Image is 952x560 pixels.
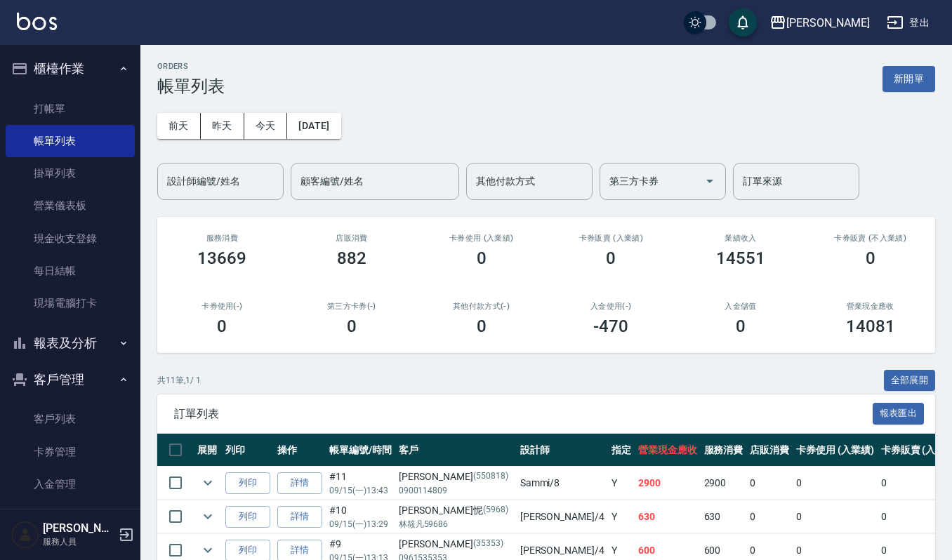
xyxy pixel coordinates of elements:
td: 630 [701,500,747,533]
button: 列印 [225,472,270,494]
td: 630 [635,500,701,533]
button: 新開單 [882,66,935,92]
p: 09/15 (一) 13:29 [329,518,392,531]
th: 列印 [222,434,274,467]
span: 訂單列表 [174,407,873,421]
h2: 業績收入 [693,234,789,243]
th: 客戶 [395,434,517,467]
td: [PERSON_NAME] /4 [517,500,608,533]
button: [DATE] [287,113,341,139]
h3: 0 [477,248,487,268]
p: 林筱凡59686 [399,518,513,531]
h2: 營業現金應收 [822,302,918,311]
td: #11 [326,467,395,500]
h2: 店販消費 [304,234,400,243]
button: 客戶管理 [6,361,135,398]
h3: 0 [736,316,746,336]
h3: 0 [217,316,227,336]
div: [PERSON_NAME] [399,469,513,484]
th: 服務消費 [701,434,747,467]
h3: 0 [477,316,487,336]
h2: 入金使用(-) [563,302,659,311]
h2: ORDERS [157,62,225,71]
h2: 卡券販賣 (入業績) [563,234,659,243]
td: 0 [793,500,878,533]
h3: 0 [606,248,616,268]
h3: 帳單列表 [157,76,225,96]
p: (550818) [473,469,508,484]
td: 2900 [635,467,701,500]
button: 櫃檯作業 [6,51,135,87]
a: 報表匯出 [873,406,925,420]
button: 報表匯出 [873,403,925,425]
p: 服務人員 [43,535,114,548]
h2: 卡券使用(-) [174,302,270,311]
a: 每日結帳 [6,255,135,287]
h3: 0 [347,316,357,336]
div: [PERSON_NAME]怩 [399,503,513,518]
a: 詳情 [277,506,322,528]
p: 0900114809 [399,484,513,497]
button: 昨天 [201,113,244,139]
button: expand row [197,472,218,493]
h3: 服務消費 [174,234,270,243]
h3: 0 [866,248,875,268]
td: #10 [326,500,395,533]
a: 入金管理 [6,468,135,500]
a: 客戶列表 [6,403,135,435]
a: 帳單列表 [6,125,135,157]
th: 帳單編號/時間 [326,434,395,467]
img: Logo [17,13,57,30]
td: 0 [793,467,878,500]
h3: -470 [593,316,628,336]
th: 卡券使用 (入業績) [793,434,878,467]
button: expand row [197,506,218,527]
th: 展開 [194,434,222,467]
a: 新開單 [882,72,935,85]
p: 09/15 (一) 13:43 [329,484,392,497]
h2: 第三方卡券(-) [304,302,400,311]
button: 前天 [157,113,201,139]
h3: 13669 [197,248,246,268]
a: 打帳單 [6,93,135,125]
div: [PERSON_NAME] [786,14,870,32]
h2: 入金儲值 [693,302,789,311]
td: 2900 [701,467,747,500]
p: (5968) [483,503,508,518]
h3: 882 [337,248,366,268]
td: 0 [746,467,793,500]
div: [PERSON_NAME] [399,537,513,552]
h2: 其他付款方式(-) [433,302,529,311]
button: save [729,8,757,36]
th: 設計師 [517,434,608,467]
button: 列印 [225,506,270,528]
a: 現場電腦打卡 [6,287,135,319]
button: 報表及分析 [6,325,135,361]
h3: 14551 [716,248,765,268]
a: 詳情 [277,472,322,494]
h2: 卡券使用 (入業績) [433,234,529,243]
td: 0 [746,500,793,533]
h3: 14081 [846,316,895,336]
a: 營業儀表板 [6,189,135,222]
td: Y [608,467,635,500]
th: 指定 [608,434,635,467]
button: 登出 [881,10,935,36]
th: 操作 [274,434,326,467]
td: Y [608,500,635,533]
h2: 卡券販賣 (不入業績) [822,234,918,243]
button: Open [699,170,721,192]
h5: [PERSON_NAME] [43,521,114,535]
p: 共 11 筆, 1 / 1 [157,374,201,387]
a: 卡券管理 [6,436,135,468]
a: 現金收支登錄 [6,222,135,255]
th: 營業現金應收 [635,434,701,467]
a: 掛單列表 [6,157,135,189]
td: Sammi /8 [517,467,608,500]
p: (35353) [473,537,503,552]
img: Person [11,521,39,549]
button: 全部展開 [884,370,936,392]
th: 店販消費 [746,434,793,467]
button: [PERSON_NAME] [764,8,875,37]
button: 今天 [244,113,288,139]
